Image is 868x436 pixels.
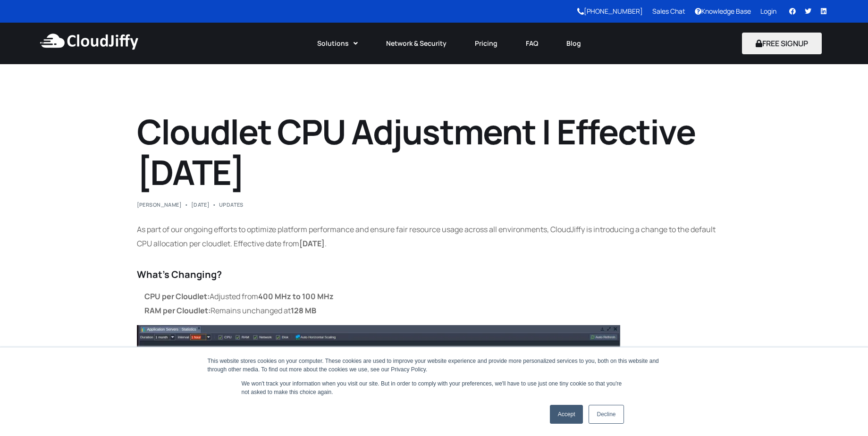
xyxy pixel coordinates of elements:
strong: RAM per Cloudlet: [144,305,211,316]
button: FREE SIGNUP [742,33,822,54]
strong: 128 MB [291,305,316,316]
strong: 400 MHz to 100 MHz [258,291,334,302]
a: FREE SIGNUP [742,38,822,49]
p: We won't track your information when you visit our site. But in order to comply with your prefere... [242,379,627,396]
a: Pricing [461,33,512,54]
a: Decline [589,405,624,424]
li: Remains unchanged at [144,303,732,318]
li: Adjusted from [144,289,732,303]
strong: [DATE] [299,238,325,249]
h4: What’s Changing? [137,269,732,280]
a: [PHONE_NUMBER] [577,7,643,16]
a: Solutions [303,33,372,54]
a: Login [760,7,776,16]
a: Network & Security [372,33,461,54]
span: [DATE] [191,202,210,207]
strong: CPU per Cloudlet: [144,291,210,302]
div: This website stores cookies on your computer. These cookies are used to improve your website expe... [208,357,661,374]
a: Blog [552,33,595,54]
h1: Cloudlet CPU Adjustment | Effective [DATE] [137,111,732,193]
a: Accept [550,405,583,424]
a: Sales Chat [652,7,685,16]
a: Knowledge Base [695,7,751,16]
p: As part of our ongoing efforts to optimize platform performance and ensure fair resource usage ac... [137,222,732,251]
a: FAQ [512,33,552,54]
a: [PERSON_NAME] [137,201,182,208]
a: Updates [219,201,244,208]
